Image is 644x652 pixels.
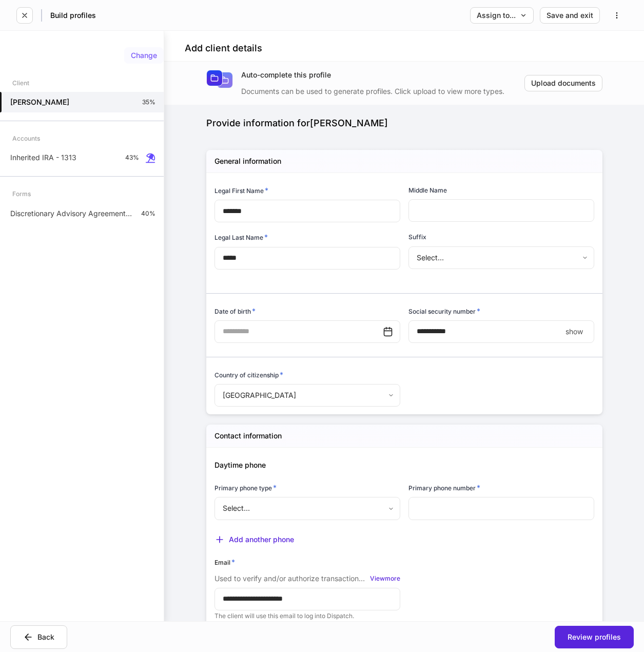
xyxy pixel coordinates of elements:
button: Assign to... [470,7,534,24]
h6: Suffix [408,232,426,242]
button: Back [10,625,67,649]
p: 35% [142,98,155,106]
button: Save and exit [540,7,600,24]
p: Used to verify and/or authorize transactions for electronic delivery. [214,573,368,584]
h6: Legal First Name [214,185,268,196]
div: Select... [408,246,594,269]
h6: Middle Name [408,185,447,195]
h6: Primary phone number [408,483,480,493]
div: View more [370,576,400,582]
h5: General information [214,156,281,166]
p: Inherited IRA - 1313 [10,152,76,163]
div: Documents can be used to generate profiles. Click upload to view more types. [241,80,524,97]
p: 43% [125,154,139,162]
p: Discretionary Advisory Agreement: Non-Wrap Fee [10,208,133,219]
div: Forms [12,185,31,203]
div: Email [214,557,400,567]
div: Save and exit [547,12,593,19]
div: Accounts [12,129,40,147]
button: Upload documents [524,75,602,91]
div: Select... [214,497,400,520]
div: Change [131,52,157,59]
button: Review profiles [555,626,634,648]
h6: Date of birth [214,306,256,316]
div: Review profiles [568,634,621,641]
div: Client [12,74,29,92]
div: Back [23,632,54,642]
h5: [PERSON_NAME] [10,97,69,107]
h5: Build profiles [50,10,96,21]
h6: Primary phone type [214,483,277,493]
h6: Country of citizenship [214,370,283,380]
h6: Legal Last Name [214,232,268,242]
button: Change [124,47,164,64]
p: 40% [141,209,155,218]
h5: Contact information [214,431,282,441]
h6: Social security number [408,306,480,316]
h4: Add client details [185,42,262,54]
p: The client will use this email to log into Dispatch. [214,612,400,620]
div: Assign to... [477,12,527,19]
div: [GEOGRAPHIC_DATA] [214,384,400,407]
div: Auto-complete this profile [241,70,524,80]
div: Provide information for [PERSON_NAME] [206,117,602,129]
button: Add another phone [214,534,294,545]
div: Daytime phone [206,448,594,470]
button: Viewmore [370,573,400,584]
div: Upload documents [531,80,596,87]
p: show [565,327,583,337]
